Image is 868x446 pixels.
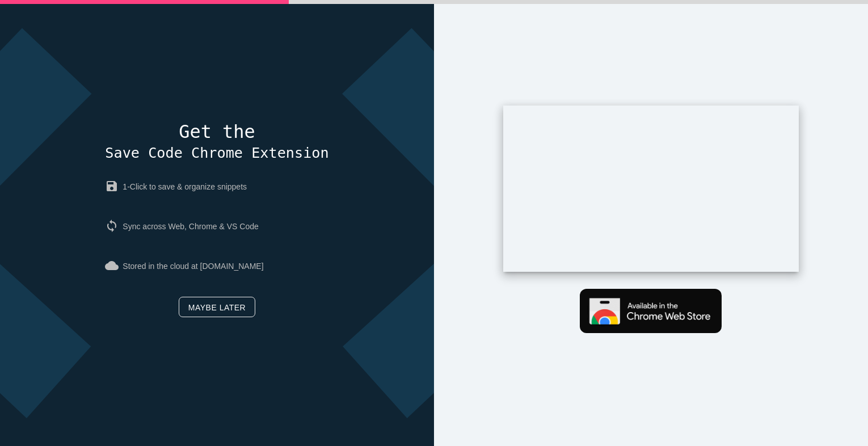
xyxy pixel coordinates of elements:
p: Stored in the cloud at [DOMAIN_NAME] [105,250,328,282]
i: save [105,179,123,193]
p: Sync across Web, Chrome & VS Code [105,211,328,242]
span: Save Code Chrome Extension [105,145,328,161]
h4: Get the [105,122,328,163]
i: cloud [105,259,123,272]
i: sync [105,219,123,233]
img: Get Chrome extension [580,289,722,334]
a: Maybe later [179,297,255,317]
p: 1-Click to save & organize snippets [105,171,328,203]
